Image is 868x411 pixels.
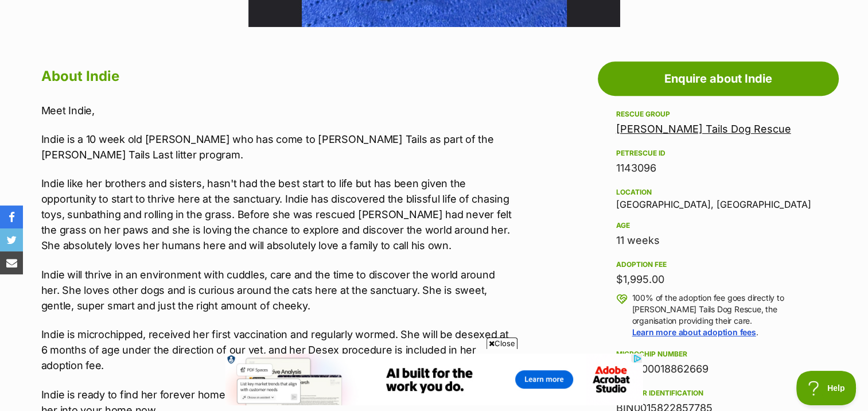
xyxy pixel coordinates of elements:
a: Learn more about adoption fees [632,327,756,337]
div: $1,995.00 [616,272,820,288]
p: Meet Indie, [41,103,515,118]
div: Age [616,221,820,230]
div: 1143096 [616,160,820,176]
iframe: Advertisement [225,354,643,405]
span: Close [486,338,517,349]
div: Rescue group [616,110,820,119]
div: PetRescue ID [616,149,820,158]
h2: About Indie [41,64,515,89]
p: 100% of the adoption fee goes directly to [PERSON_NAME] Tails Dog Rescue, the organisation provid... [632,292,820,338]
iframe: Help Scout Beacon - Open [796,371,857,405]
div: 11 weeks [616,232,820,249]
p: Indie will thrive in an environment with cuddles, care and the time to discover the world around ... [41,267,515,313]
p: Indie is a 10 week old [PERSON_NAME] who has come to [PERSON_NAME] Tails as part of the [PERSON_N... [41,131,515,162]
img: consumer-privacy-logo.png [1,1,10,10]
div: Adoption fee [616,260,820,269]
div: Microchip number [616,350,820,359]
p: Indie like her brothers and sisters, hasn't had the best start to life but has been given the opp... [41,176,515,253]
div: Location [616,188,820,197]
a: [PERSON_NAME] Tails Dog Rescue [616,123,791,135]
div: 956000018862669 [616,361,820,377]
p: Indie is microchipped, received her first vaccination and regularly wormed. She will be desexed a... [41,327,515,373]
div: [GEOGRAPHIC_DATA], [GEOGRAPHIC_DATA] [616,185,820,210]
div: Breeder identification [616,389,820,398]
a: Enquire about Indie [598,61,839,96]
